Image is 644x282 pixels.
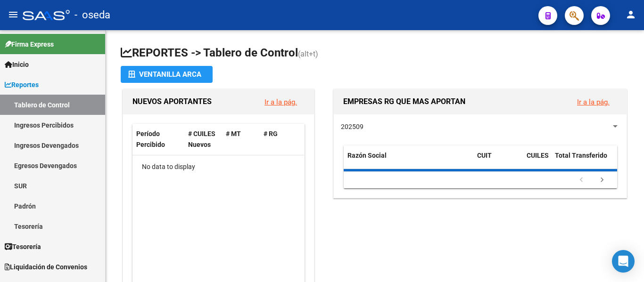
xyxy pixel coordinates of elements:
[625,9,636,20] mat-icon: person
[264,98,297,106] a: Ir a la pág.
[128,66,205,83] div: Ventanilla ARCA
[8,9,19,20] mat-icon: menu
[577,98,610,106] a: Ir a la pág.
[188,130,215,148] span: # CUILES Nuevos
[5,59,29,70] span: Inicio
[132,124,184,155] datatable-header-cell: Período Percibido
[136,130,165,148] span: Período Percibido
[347,152,387,159] span: Razón Social
[477,152,492,159] span: CUIT
[527,152,549,159] span: CUILES
[5,262,87,272] span: Liquidación de Convenios
[298,49,318,58] span: (alt+t)
[5,39,54,49] span: Firma Express
[523,145,551,177] datatable-header-cell: CUILES
[132,155,304,179] div: No data to display
[121,45,629,62] h1: REPORTES -> Tablero de Control
[264,130,278,137] span: # RG
[570,93,617,111] button: Ir a la pág.
[121,66,213,83] button: Ventanilla ARCA
[260,124,297,155] datatable-header-cell: # RG
[226,130,241,137] span: # MT
[593,175,611,185] a: go to next page
[473,145,523,177] datatable-header-cell: CUIT
[343,97,465,106] span: EMPRESAS RG QUE MAS APORTAN
[341,123,363,130] span: 202509
[257,93,305,111] button: Ir a la pág.
[132,97,212,106] span: NUEVOS APORTANTES
[74,5,110,25] span: - oseda
[551,145,617,177] datatable-header-cell: Total Transferido
[572,175,590,185] a: go to previous page
[612,250,635,273] div: Open Intercom Messenger
[344,145,473,177] datatable-header-cell: Razón Social
[184,124,222,155] datatable-header-cell: # CUILES Nuevos
[222,124,260,155] datatable-header-cell: # MT
[555,152,607,159] span: Total Transferido
[5,80,39,90] span: Reportes
[5,242,41,252] span: Tesorería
